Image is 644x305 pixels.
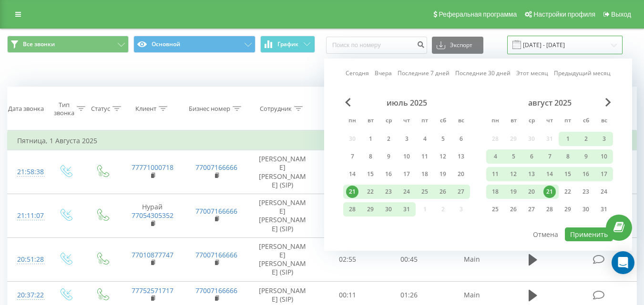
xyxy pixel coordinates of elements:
abbr: суббота [579,114,593,128]
div: вт 5 авг. 2025 г. [504,149,522,164]
div: 18 [489,186,501,198]
div: вт 29 июля 2025 г. [361,202,379,216]
div: ср 23 июля 2025 г. [379,185,398,199]
div: 7 [543,150,556,163]
div: 14 [346,168,358,180]
div: чт 3 июля 2025 г. [398,132,416,146]
div: пн 14 июля 2025 г. [343,167,361,181]
abbr: пятница [418,114,432,128]
div: 27 [525,203,538,216]
div: Бизнес номер [189,105,230,113]
div: вт 8 июля 2025 г. [361,149,379,164]
div: Статус [91,105,110,113]
div: 20 [525,186,538,198]
div: пт 1 авг. 2025 г. [559,132,577,146]
td: 00:37 [317,194,378,238]
div: пт 11 июля 2025 г. [416,149,434,164]
abbr: среда [524,114,539,128]
a: 77007166666 [195,286,237,295]
div: 31 [598,203,610,216]
button: Экспорт [432,37,483,54]
div: ср 2 июля 2025 г. [379,132,398,146]
div: 2 [382,133,395,145]
div: 12 [437,150,449,163]
span: Все звонки [23,40,55,48]
div: 5 [437,133,449,145]
div: 8 [364,150,377,163]
div: пт 18 июля 2025 г. [416,167,434,181]
div: 15 [364,168,377,180]
div: вт 22 июля 2025 г. [361,185,379,199]
div: 1 [364,133,377,145]
td: [PERSON_NAME] [PERSON_NAME] (SIP) [248,150,317,194]
div: 31 [400,203,413,216]
div: пт 8 авг. 2025 г. [559,149,577,164]
button: Применить [565,227,613,241]
div: вс 6 июля 2025 г. [452,132,470,146]
div: Сотрудник [260,105,292,113]
div: пт 15 авг. 2025 г. [559,167,577,181]
abbr: воскресенье [597,114,611,128]
div: 16 [382,168,395,180]
div: 2 [580,133,592,145]
div: 17 [400,168,413,180]
div: вс 10 авг. 2025 г. [595,149,613,164]
div: пн 25 авг. 2025 г. [486,202,504,216]
div: 28 [543,203,556,216]
div: 24 [598,186,610,198]
div: Тип звонка [54,101,74,117]
a: 77010877747 [132,250,174,259]
div: сб 16 авг. 2025 г. [577,167,595,181]
div: чт 17 июля 2025 г. [398,167,416,181]
div: 29 [562,203,574,216]
div: 24 [400,186,413,198]
div: чт 28 авг. 2025 г. [541,202,559,216]
div: 9 [382,150,395,163]
div: 16 [580,168,592,180]
div: ср 30 июля 2025 г. [379,202,398,216]
div: 3 [400,133,413,145]
div: сб 12 июля 2025 г. [434,149,452,164]
div: 6 [455,133,467,145]
a: Последние 30 дней [455,69,511,78]
span: Реферальная программа [439,10,517,18]
a: 77752571717 [132,286,174,295]
div: 20:51:28 [17,250,37,269]
a: Вчера [375,69,392,78]
a: 77771000718 [132,163,174,172]
div: июль 2025 [343,98,470,108]
div: вс 24 авг. 2025 г. [595,185,613,199]
button: Основной [133,36,255,53]
div: 10 [400,150,413,163]
div: 21 [543,186,556,198]
div: пн 7 июля 2025 г. [343,149,361,164]
a: 77054305352 [132,211,174,220]
button: Все звонки [7,36,129,53]
td: Пятница, 1 Августа 2025 [8,131,637,150]
div: вт 12 авг. 2025 г. [504,167,522,181]
div: 27 [455,186,467,198]
div: вс 20 июля 2025 г. [452,167,470,181]
div: 26 [507,203,520,216]
div: ср 16 июля 2025 г. [379,167,398,181]
div: 22 [364,186,377,198]
div: 25 [419,186,431,198]
div: 14 [543,168,556,180]
input: Поиск по номеру [326,37,427,54]
div: вс 3 авг. 2025 г. [595,132,613,146]
div: пн 28 июля 2025 г. [343,202,361,216]
div: чт 7 авг. 2025 г. [541,149,559,164]
div: 9 [580,150,592,163]
div: пт 25 июля 2025 г. [416,185,434,199]
a: Предыдущий месяц [554,69,611,78]
div: пн 21 июля 2025 г. [343,185,361,199]
a: 77007166666 [195,250,237,259]
div: чт 31 июля 2025 г. [398,202,416,216]
div: пн 18 авг. 2025 г. [486,185,504,199]
div: 3 [598,133,610,145]
div: 10 [598,150,610,163]
div: сб 19 июля 2025 г. [434,167,452,181]
div: ср 27 авг. 2025 г. [522,202,541,216]
div: вт 1 июля 2025 г. [361,132,379,146]
span: График [277,41,298,48]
